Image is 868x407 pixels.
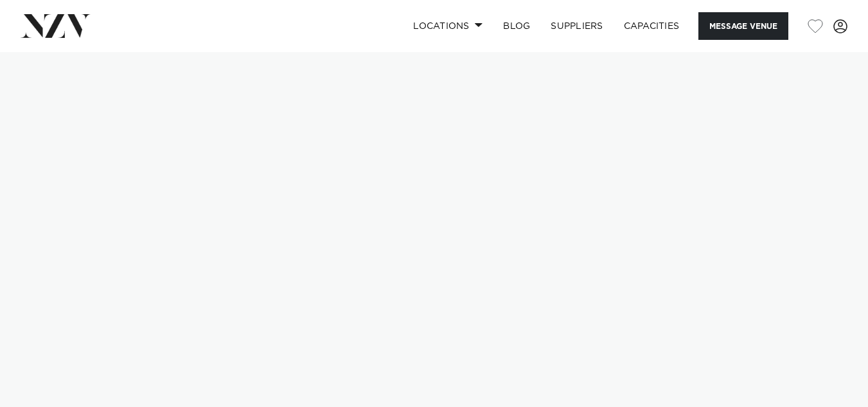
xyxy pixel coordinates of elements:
a: Capacities [614,12,690,40]
a: Locations [403,12,493,40]
img: nzv-logo.png [21,14,91,37]
a: SUPPLIERS [540,12,613,40]
button: Message Venue [698,12,788,40]
a: BLOG [493,12,540,40]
